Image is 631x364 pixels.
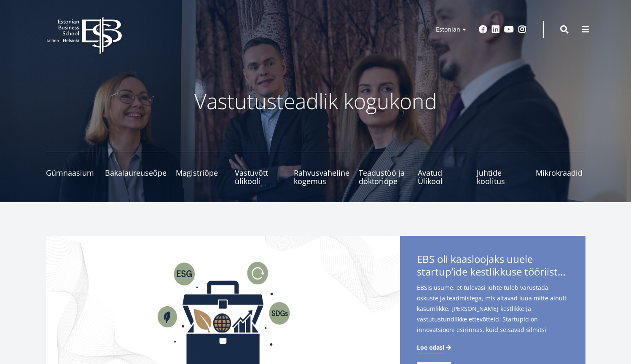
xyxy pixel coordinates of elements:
[417,343,444,352] span: Loe edasi
[235,152,285,185] a: Vastuvõtt ülikooli
[359,169,408,185] span: Teadustöö ja doktoriõpe
[417,253,569,281] span: EBS oli kaasloojaks uuele
[477,152,526,185] a: Juhtide koolitus
[418,169,467,185] span: Avatud Ülikool
[176,152,226,185] a: Magistriõpe
[491,25,500,34] a: Linkedin
[417,282,569,348] span: EBSis usume, et tulevasi juhte tuleb varustada oskuste ja teadmistega, mis aitavad luua mitte ain...
[418,152,467,185] a: Avatud Ülikool
[105,169,166,177] span: Bakalaureuseõpe
[518,25,526,34] a: Instagram
[536,152,585,185] a: Mikrokraadid
[294,169,349,185] span: Rahvusvaheline kogemus
[105,152,166,185] a: Bakalaureuseõpe
[417,343,453,352] a: Loe edasi
[176,169,226,177] span: Magistriõpe
[235,169,285,185] span: Vastuvõtt ülikooli
[294,152,349,185] a: Rahvusvaheline kogemus
[46,152,96,185] a: Gümnaasium
[359,152,408,185] a: Teadustöö ja doktoriõpe
[536,169,585,177] span: Mikrokraadid
[46,169,96,177] span: Gümnaasium
[417,265,569,278] span: startup’ide kestlikkuse tööriistakastile
[477,169,526,185] span: Juhtide koolitus
[479,25,487,34] a: Facebook
[504,25,514,34] a: Youtube
[92,88,539,114] p: Vastutusteadlik kogukond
